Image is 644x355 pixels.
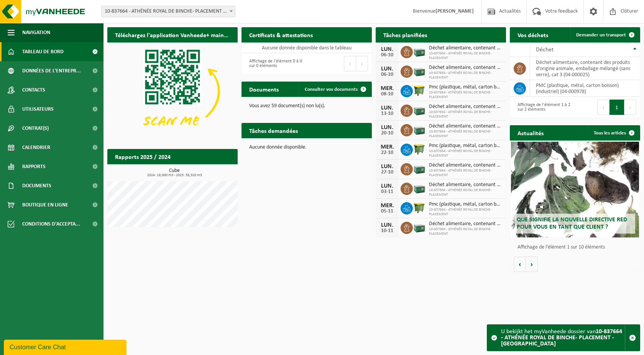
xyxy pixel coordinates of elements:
span: Données de l'entrepr... [22,61,81,80]
span: 2024: 19,000 m3 - 2025: 38,320 m3 [111,173,238,177]
div: LUN. [379,124,395,131]
h2: Tâches planifiées [376,27,435,42]
div: LUN. [379,46,395,52]
h2: Tâches demandées [242,123,306,138]
span: 10-837664 - ATHÉNÉE ROYAL DE BINCHE- PLACEMENT [429,71,502,80]
span: Contacts [22,80,45,100]
button: 1 [609,100,624,115]
p: Vous avez 59 document(s) non lu(s). [249,103,364,109]
span: Déchet alimentaire, contenant des produits d'origine animale, emballage mélangé ... [429,221,502,227]
span: Consulter vos documents [305,87,358,92]
p: Aucune donnée disponible. [249,145,364,150]
span: 10-837664 - ATHÉNÉE ROYAL DE BINCHE- PLACEMENT [429,90,502,100]
div: LUN. [379,164,395,170]
div: 22-10 [379,150,395,155]
span: Demander un transport [576,33,626,38]
span: Calendrier [22,138,50,157]
strong: 10-837664 - ATHÉNÉE ROYAL DE BINCHE- PLACEMENT - [GEOGRAPHIC_DATA] [501,329,622,347]
a: Que signifie la nouvelle directive RED pour vous en tant que client ? [511,142,639,237]
a: Consulter les rapports [171,164,237,179]
div: LUN. [379,66,395,72]
h2: Téléchargez l'application Vanheede+ maintenant! [107,27,238,42]
span: Contrat(s) [22,119,49,138]
td: déchet alimentaire, contenant des produits d'origine animale, emballage mélangé (sans verre), cat... [530,57,640,80]
span: Documents [22,176,51,195]
a: Demander un transport [570,27,639,43]
span: Que signifie la nouvelle directive RED pour vous en tant que client ? [517,217,627,230]
button: Next [356,56,368,71]
span: 10-837664 - ATHÉNÉE ROYAL DE BINCHE- PLACEMENT - BINCHE [101,6,235,17]
button: Previous [597,100,609,115]
a: Consulter vos documents [299,82,371,97]
div: MER. [379,85,395,92]
strong: [PERSON_NAME] [435,8,474,14]
div: MER. [379,203,395,209]
div: 05-11 [379,209,395,214]
div: LUN. [379,183,395,189]
img: WB-1100-HPE-GN-50 [413,84,426,97]
span: 10-837664 - ATHÉNÉE ROYAL DE BINCHE- PLACEMENT [429,169,502,178]
span: 10-837664 - ATHÉNÉE ROYAL DE BINCHE- PLACEMENT [429,51,502,61]
h2: Vos déchets [510,27,556,42]
span: Déchet alimentaire, contenant des produits d'origine animale, emballage mélangé ... [429,162,502,169]
td: PMC (plastique, métal, carton boisson) (industriel) (04-000978) [530,80,640,97]
span: Boutique en ligne [22,195,68,214]
div: 13-10 [379,111,395,116]
button: Volgende [526,257,538,272]
img: PB-LB-0680-HPE-GN-01 [413,64,426,77]
span: Pmc (plastique, métal, carton boisson) (industriel) [429,201,502,208]
span: 10-837664 - ATHÉNÉE ROYAL DE BINCHE- PLACEMENT [429,110,502,119]
span: 10-837664 - ATHÉNÉE ROYAL DE BINCHE- PLACEMENT [429,188,502,197]
h2: Documents [242,82,286,97]
img: PB-LB-0680-HPE-GN-01 [413,45,426,58]
iframe: chat widget [4,338,128,355]
div: 06-10 [379,52,395,58]
img: WB-1100-HPE-GN-50 [413,201,426,214]
img: PB-LB-0680-HPE-GN-01 [413,221,426,234]
span: Déchet alimentaire, contenant des produits d'origine animale, emballage mélangé ... [429,182,502,188]
h2: Rapports 2025 / 2024 [107,149,178,164]
span: 10-837664 - ATHÉNÉE ROYAL DE BINCHE- PLACEMENT [429,149,502,158]
span: Pmc (plastique, métal, carton boisson) (industriel) [429,84,502,90]
td: Aucune donnée disponible dans le tableau [242,43,372,53]
span: 10-837664 - ATHÉNÉE ROYAL DE BINCHE- PLACEMENT - BINCHE [102,6,235,17]
img: PB-LB-0680-HPE-GN-01 [413,103,426,116]
a: Tous les articles [588,125,639,141]
div: 27-10 [379,170,395,175]
div: Affichage de l'élément 0 à 0 sur 0 éléments [245,55,303,72]
div: U bekijkt het myVanheede dossier van [501,325,625,351]
span: Déchet alimentaire, contenant des produits d'origine animale, emballage mélangé ... [429,45,502,51]
img: PB-LB-0680-HPE-GN-01 [413,182,426,195]
button: Next [624,100,636,115]
h2: Actualités [510,125,551,140]
span: 10-837664 - ATHÉNÉE ROYAL DE BINCHE- PLACEMENT [429,227,502,236]
div: 10-11 [379,228,395,234]
span: Déchet [536,47,554,53]
div: 06-10 [379,72,395,77]
span: Navigation [22,23,50,42]
img: PB-LB-0680-HPE-GN-01 [413,162,426,175]
span: 10-837664 - ATHÉNÉE ROYAL DE BINCHE- PLACEMENT [429,208,502,217]
div: 20-10 [379,131,395,136]
span: Rapports [22,157,46,176]
div: 03-11 [379,189,395,195]
div: 08-10 [379,92,395,97]
span: Conditions d'accepta... [22,214,80,234]
span: Déchet alimentaire, contenant des produits d'origine animale, emballage mélangé ... [429,104,502,110]
h2: Certificats & attestations [242,27,320,42]
span: Déchet alimentaire, contenant des produits d'origine animale, emballage mélangé ... [429,65,502,71]
h3: Cube [111,168,238,177]
img: PB-LB-0680-HPE-GN-01 [413,123,426,136]
img: Download de VHEPlus App [107,43,238,140]
div: LUN. [379,105,395,111]
div: MER. [379,144,395,150]
span: Tableau de bord [22,42,64,61]
span: Déchet alimentaire, contenant des produits d'origine animale, emballage mélangé ... [429,123,502,129]
span: Utilisateurs [22,100,54,119]
p: Affichage de l'élément 1 sur 10 éléments [517,245,636,250]
img: WB-1100-HPE-GN-50 [413,142,426,155]
div: LUN. [379,222,395,228]
div: Affichage de l'élément 1 à 2 sur 2 éléments [514,99,571,116]
span: Pmc (plastique, métal, carton boisson) (industriel) [429,143,502,149]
